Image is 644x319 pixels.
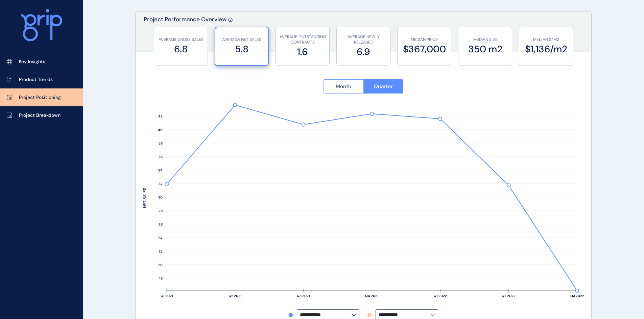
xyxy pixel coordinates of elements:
p: AVERAGE NET SALES [219,37,265,43]
text: 42 [158,114,163,118]
label: 1.6 [279,45,326,58]
text: Q4 2021 [365,294,379,298]
label: 350 m2 [462,43,508,56]
text: Q1 2021 [161,294,173,298]
p: MEDIAN $/M2 [523,37,569,43]
text: 34 [158,168,163,172]
text: 32 [159,182,163,186]
label: 6.8 [158,43,204,56]
label: $367,000 [401,43,448,56]
text: Q2 2021 [229,294,242,298]
text: 40 [158,128,163,132]
label: 6.9 [340,45,387,58]
p: MEDIAN SIZE [462,37,508,43]
text: Q2 2022 [502,294,516,298]
text: 28 [159,209,163,213]
p: Product Trends [19,76,53,83]
text: 24 [158,236,163,240]
p: AVERAGE GROSS SALES [158,37,204,43]
span: Quarter [374,83,393,90]
text: Q1 2022 [434,294,447,298]
button: Quarter [363,79,404,94]
text: 26 [159,222,163,227]
label: 5.8 [219,43,265,56]
text: NET SALES [142,188,147,208]
button: Month [324,79,363,94]
text: Q3 2021 [297,294,310,298]
text: 30 [158,195,163,200]
p: Project Performance Overview [144,16,226,52]
text: 18 [159,276,163,281]
p: MEDIAN PRICE [401,37,448,43]
p: Key Insights [19,58,45,65]
text: 22 [159,249,163,254]
p: Project Positioning [19,94,61,101]
span: Month [336,83,351,90]
p: Project Breakdown [19,112,61,119]
text: 20 [158,263,163,267]
text: 36 [159,155,163,159]
text: 38 [159,141,163,145]
text: Q3 2022 [570,294,584,298]
p: AVERAGE NEWLY RELEASED [340,34,387,46]
label: $1,136/m2 [523,43,569,56]
p: AVERAGE OUTSTANDING CONTRACTS [279,34,326,46]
